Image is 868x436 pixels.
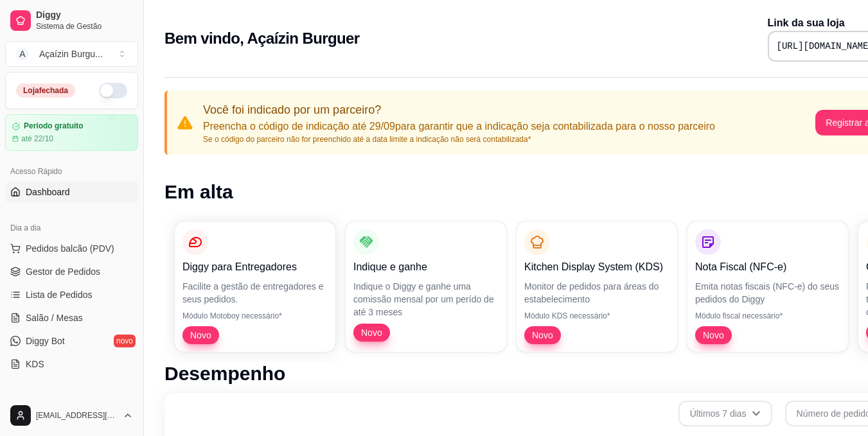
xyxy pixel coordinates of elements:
[5,354,138,374] a: KDS
[26,288,93,301] span: Lista de Pedidos
[16,83,75,98] div: Loja fechada
[203,119,715,134] p: Preencha o código de indicação até 29/09 para garantir que a indicação seja contabilizada para o ...
[182,280,328,306] p: Facilite a gestão de entregadores e seus pedidos.
[26,186,70,198] span: Dashboard
[356,326,387,339] span: Novo
[517,222,677,352] button: Kitchen Display System (KDS)Monitor de pedidos para áreas do estabelecimentoMódulo KDS necessário...
[36,21,133,31] span: Sistema de Gestão
[26,242,114,255] span: Pedidos balcão (PDV)
[353,259,499,275] p: Indique e ganhe
[5,161,138,182] div: Acesso Rápido
[26,265,100,278] span: Gestor de Pedidos
[353,280,499,318] p: Indique o Diggy e ganhe uma comissão mensal por um perído de até 3 meses
[26,358,44,371] span: KDS
[39,48,103,60] div: Açaízin Burgu ...
[5,284,138,305] a: Lista de Pedidos
[203,134,715,144] p: Se o código do parceiro não for preenchido até a data limite a indicação não será contabilizada*
[5,238,138,259] button: Pedidos balcão (PDV)
[527,329,558,342] span: Novo
[695,280,840,306] p: Emita notas fiscais (NFC-e) do seus pedidos do Diggy
[21,134,53,144] article: até 22/10
[175,222,335,352] button: Diggy para EntregadoresFacilite a gestão de entregadores e seus pedidos.Módulo Motoboy necessário...
[5,41,138,67] button: Select a team
[16,48,29,60] span: A
[5,5,138,36] a: DiggySistema de Gestão
[524,280,669,306] p: Monitor de pedidos para áreas do estabelecimento
[24,121,84,131] article: Período gratuito
[524,259,669,275] p: Kitchen Display System (KDS)
[695,311,840,321] p: Módulo fiscal necessário*
[346,222,506,352] button: Indique e ganheIndique o Diggy e ganhe uma comissão mensal por um perído de até 3 mesesNovo
[36,410,118,421] span: [EMAIL_ADDRESS][DOMAIN_NAME]
[5,114,138,151] a: Período gratuitoaté 22/10
[26,311,83,324] span: Salão / Mesas
[182,259,328,275] p: Diggy para Entregadores
[687,222,848,352] button: Nota Fiscal (NFC-e)Emita notas fiscais (NFC-e) do seus pedidos do DiggyMódulo fiscal necessário*Novo
[203,101,715,119] p: Você foi indicado por um parceiro?
[5,261,138,282] a: Gestor de Pedidos
[5,390,138,410] div: Catálogo
[36,10,133,21] span: Diggy
[5,331,138,351] a: Diggy Botnovo
[5,182,138,202] a: Dashboard
[5,400,138,431] button: [EMAIL_ADDRESS][DOMAIN_NAME]
[678,401,772,426] button: Últimos 7 dias
[698,329,729,342] span: Novo
[26,335,65,347] span: Diggy Bot
[524,311,669,321] p: Módulo KDS necessário*
[185,329,217,342] span: Novo
[164,28,360,49] h2: Bem vindo, Açaízin Burguer
[182,311,328,321] p: Módulo Motoboy necessário*
[695,259,840,275] p: Nota Fiscal (NFC-e)
[5,308,138,328] a: Salão / Mesas
[99,83,127,98] button: Alterar Status
[5,218,138,238] div: Dia a dia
